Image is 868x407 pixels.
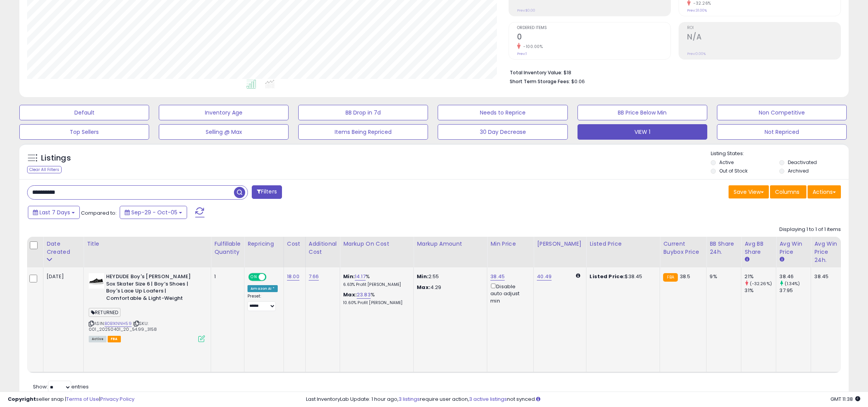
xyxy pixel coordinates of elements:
div: Preset: [248,294,278,311]
b: Total Inventory Value: [510,69,562,76]
div: Displaying 1 to 1 of 1 items [779,226,841,233]
div: 9% [710,273,735,280]
div: Avg BB Share [744,240,773,256]
strong: Max: [417,284,430,291]
button: Columns [770,185,806,198]
label: Archived [788,168,809,174]
small: Prev: 0.00% [687,51,706,56]
span: 2025-10-14 11:38 GMT [830,395,860,403]
div: ASIN: [89,273,205,341]
h5: Listings [41,153,71,164]
a: 14.17 [355,273,366,280]
button: Not Repriced [717,124,847,140]
span: RETURNED [89,308,120,317]
div: [PERSON_NAME] [537,240,583,248]
div: 1 [214,273,238,280]
a: B0B1KNNH59 [105,320,132,327]
div: 31% [744,287,776,294]
button: Selling @ Max [159,124,289,140]
small: Prev: 1 [517,51,527,56]
small: Prev: $0.00 [517,8,535,13]
div: Title [87,240,208,248]
span: Last 7 Days [40,209,70,216]
b: HEYDUDE Boy's [PERSON_NAME] Sox Skater Size 6 | Boy’s Shoes | Boy's Lace Up Loafers | Comfortable... [106,273,200,304]
img: 41kLL8PsV4L._SL40_.jpg [89,273,104,289]
small: -32.26% [691,0,711,6]
strong: Copyright [8,395,36,403]
small: Avg BB Share. [744,256,749,263]
h2: N/A [687,32,840,43]
div: Amazon AI * [248,285,278,292]
div: Fulfillable Quantity [214,240,241,256]
a: Terms of Use [66,395,99,403]
small: (-32.26%) [750,280,772,287]
div: Disable auto adjust min [490,282,528,304]
div: Repricing [248,240,280,248]
span: Ordered Items [517,26,670,30]
div: Avg Win Price [779,240,808,256]
button: Non Competitive [717,105,847,120]
label: Out of Stock [719,168,748,174]
span: $0.06 [571,78,585,85]
span: Sep-29 - Oct-05 [131,209,177,216]
div: Avg Win Price 24h. [814,240,842,264]
a: 3 listings [399,395,420,403]
a: 7.66 [309,273,319,280]
div: Date Created [46,240,80,256]
div: Markup Amount [417,240,484,248]
span: FBA [108,336,121,342]
span: Compared to: [81,209,117,217]
small: FBA [663,273,677,282]
a: 3 active listings [469,395,507,403]
span: All listings currently available for purchase on Amazon [89,336,107,342]
a: 18.00 [287,273,299,280]
div: Listed Price [590,240,657,248]
div: [DATE] [46,273,77,280]
a: 23.83 [357,291,371,299]
label: Active [719,159,734,166]
small: -100.00% [521,44,543,50]
button: Default [19,105,149,120]
div: 38.45 [814,273,840,280]
div: % [343,273,407,287]
div: Current Buybox Price [663,240,703,256]
div: Last InventoryLab Update: 1 hour ago, require user action, not synced. [306,396,860,403]
b: Min: [343,273,355,280]
p: Listing States: [711,150,849,157]
button: Needs to Reprice [438,105,567,120]
div: BB Share 24h. [710,240,738,256]
button: VIEW 1 [578,124,707,140]
button: Sep-29 - Oct-05 [120,206,187,219]
div: Additional Cost [309,240,337,256]
b: Short Term Storage Fees: [510,78,570,85]
div: 21% [744,273,776,280]
div: Clear All Filters [27,166,62,173]
a: Privacy Policy [100,395,134,403]
button: BB Drop in 7d [298,105,428,120]
button: 30 Day Decrease [438,124,567,140]
a: 40.49 [537,273,552,280]
small: Prev: 31.00% [687,8,707,13]
button: Save View [729,185,769,198]
div: % [343,291,407,306]
div: seller snap | | [8,396,134,403]
button: Actions [808,185,841,198]
button: Items Being Repriced [298,124,428,140]
div: Markup on Cost [343,240,410,248]
b: Max: [343,291,357,298]
span: OFF [265,274,278,280]
span: ROI [687,26,840,30]
div: Cost [287,240,302,248]
h2: 0 [517,32,670,43]
p: 2.55 [417,273,481,280]
p: 10.60% Profit [PERSON_NAME] [343,300,407,306]
span: Show: entries [33,383,89,390]
span: | SKU: 001_20250401_20_54.99_3158 [89,320,157,332]
button: Last 7 Days [28,206,80,219]
small: (1.34%) [785,280,800,287]
div: 38.46 [779,273,811,280]
button: Filters [252,185,282,199]
div: 37.95 [779,287,811,294]
button: Top Sellers [19,124,149,140]
div: $38.45 [590,273,654,280]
